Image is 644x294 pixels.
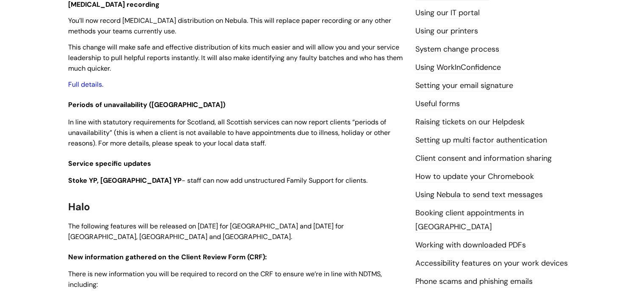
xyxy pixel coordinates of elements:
span: Service specific updates [68,159,151,168]
a: Client consent and information sharing [415,153,552,164]
span: Periods of unavailability ([GEOGRAPHIC_DATA]) [68,100,225,109]
a: Setting your email signature [415,80,513,91]
span: The following features will be released on [DATE] for [GEOGRAPHIC_DATA] and [DATE] for [GEOGRAPHI... [68,222,344,241]
a: Phone scams and phishing emails [415,276,533,287]
a: Using our IT portal [415,8,480,19]
a: How to update your Chromebook [415,171,534,182]
span: In line with statutory requirements for Scotland, all Scottish services can now report clients “p... [68,118,390,148]
a: Using WorkInConfidence [415,62,501,73]
span: Halo [68,200,90,213]
a: Useful forms [415,99,460,110]
span: There is new information you will be required to record on the CRF to ensure we’re in line with N... [68,269,382,289]
a: Raising tickets on our Helpdesk [415,117,525,128]
a: Using Nebula to send text messages [415,190,543,201]
a: Using our printers [415,26,478,37]
a: System change process [415,44,499,55]
span: . [68,80,103,89]
a: Setting up multi factor authentication [415,135,547,146]
span: - staff can now add unstructured Family Support for clients. [68,176,368,185]
a: Full details [68,80,102,89]
span: This change will make safe and effective distribution of kits much easier and will allow you and ... [68,43,403,73]
span: You’ll now record [MEDICAL_DATA] distribution on Nebula. This will replace paper recording or any... [68,16,391,36]
a: Booking client appointments in [GEOGRAPHIC_DATA] [415,208,524,232]
strong: Stoke YP, [GEOGRAPHIC_DATA] YP [68,176,182,185]
a: Accessibility features on your work devices [415,258,568,269]
span: New information gathered on the Client Review Form (CRF): [68,253,267,261]
a: Working with downloaded PDFs [415,240,526,251]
